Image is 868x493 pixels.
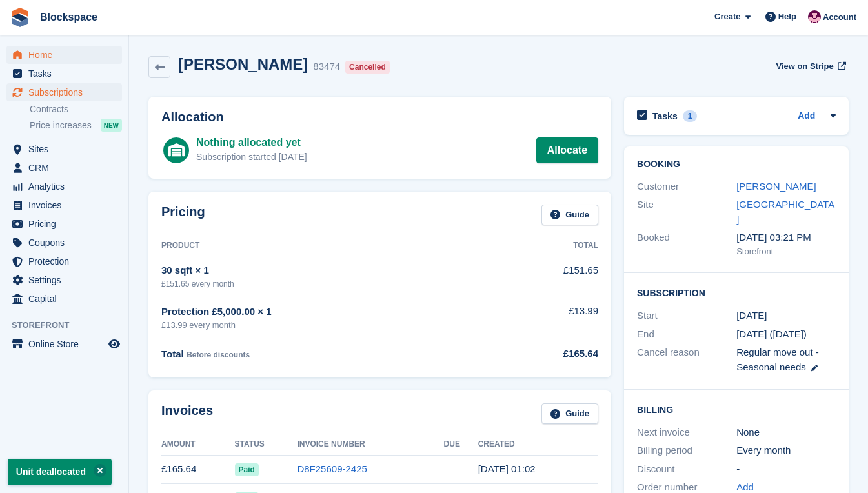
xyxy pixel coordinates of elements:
[28,140,106,158] span: Sites
[808,10,821,23] img: Blockspace
[444,434,478,455] th: Due
[178,55,308,73] h2: [PERSON_NAME]
[28,46,106,64] span: Home
[493,236,598,256] th: Total
[478,463,536,474] time: 2025-08-23 00:02:08 UTC
[714,10,740,23] span: Create
[771,55,849,77] a: View on Stripe
[101,119,122,132] div: NEW
[778,10,796,23] span: Help
[637,286,836,299] h2: Subscription
[161,278,493,290] div: £151.65 every month
[345,61,390,74] div: Cancelled
[736,462,836,477] div: -
[736,328,807,339] span: [DATE] ([DATE])
[6,177,122,196] a: menu
[736,347,819,372] span: Regular move out - Seasonal needs
[652,110,678,122] h2: Tasks
[736,181,816,192] a: [PERSON_NAME]
[6,140,122,158] a: menu
[161,319,493,332] div: £13.99 every month
[161,110,598,125] h2: Allocation
[683,110,698,122] div: 1
[28,83,106,101] span: Subscriptions
[536,137,598,163] a: Allocate
[235,463,259,476] span: Paid
[161,455,235,484] td: £165.64
[736,245,836,258] div: Storefront
[736,308,767,323] time: 2025-05-23 00:00:00 UTC
[28,159,106,177] span: CRM
[6,159,122,177] a: menu
[8,459,112,485] p: Unit deallocated
[6,290,122,308] a: menu
[637,230,736,257] div: Booked
[736,425,836,440] div: None
[637,462,736,477] div: Discount
[541,403,598,425] a: Guide
[6,252,122,270] a: menu
[196,150,307,164] div: Subscription started [DATE]
[6,83,122,101] a: menu
[493,256,598,297] td: £151.65
[297,463,367,474] a: D8F25609-2425
[6,65,122,83] a: menu
[736,230,836,245] div: [DATE] 03:21 PM
[235,434,298,455] th: Status
[161,305,493,319] div: Protection £5,000.00 × 1
[637,308,736,323] div: Start
[478,434,598,455] th: Created
[6,271,122,289] a: menu
[28,252,106,270] span: Protection
[28,196,106,214] span: Invoices
[798,109,815,124] a: Add
[196,135,307,150] div: Nothing allocated yet
[736,443,836,458] div: Every month
[297,434,443,455] th: Invoice Number
[28,234,106,252] span: Coupons
[493,297,598,339] td: £13.99
[161,205,205,226] h2: Pricing
[28,215,106,233] span: Pricing
[637,403,836,416] h2: Billing
[161,348,184,359] span: Total
[161,403,213,425] h2: Invoices
[12,319,128,332] span: Storefront
[28,335,106,353] span: Online Store
[30,118,122,132] a: Price increases NEW
[28,271,106,289] span: Settings
[776,60,833,73] span: View on Stripe
[161,236,493,256] th: Product
[28,290,106,308] span: Capital
[187,350,250,359] span: Before discounts
[541,205,598,226] a: Guide
[637,179,736,194] div: Customer
[637,197,736,226] div: Site
[637,443,736,458] div: Billing period
[637,345,736,374] div: Cancel reason
[28,177,106,196] span: Analytics
[30,103,122,116] a: Contracts
[736,199,834,225] a: [GEOGRAPHIC_DATA]
[637,327,736,342] div: End
[6,196,122,214] a: menu
[161,434,235,455] th: Amount
[6,335,122,353] a: menu
[161,263,493,278] div: 30 sqft × 1
[35,6,103,28] a: Blockspace
[30,119,92,132] span: Price increases
[6,46,122,64] a: menu
[637,425,736,440] div: Next invoice
[313,59,340,74] div: 83474
[637,159,836,170] h2: Booking
[493,347,598,361] div: £165.64
[6,215,122,233] a: menu
[106,336,122,352] a: Preview store
[6,234,122,252] a: menu
[823,11,856,24] span: Account
[28,65,106,83] span: Tasks
[10,8,30,27] img: stora-icon-8386f47178a22dfd0bd8f6a31ec36ba5ce8667c1dd55bd0f319d3a0aa187defe.svg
